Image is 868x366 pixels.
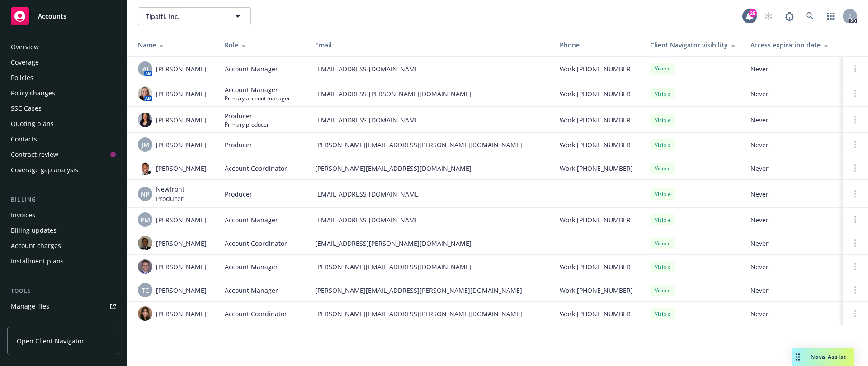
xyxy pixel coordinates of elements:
[560,115,633,125] span: Work [PHONE_NUMBER]
[146,12,224,21] span: Tipalti, Inc.
[315,309,545,319] span: [PERSON_NAME][EMAIL_ADDRESS][PERSON_NAME][DOMAIN_NAME]
[315,215,545,225] span: [EMAIL_ADDRESS][DOMAIN_NAME]
[750,189,835,199] span: Never
[650,63,675,74] div: Visible
[650,188,675,200] div: Visible
[11,254,64,268] div: Installment plans
[225,164,287,173] span: Account Coordinator
[780,7,798,25] a: Report a Bug
[11,223,57,238] div: Billing updates
[7,4,119,29] a: Accounts
[749,9,757,17] div: 29
[759,7,778,25] a: Start snowing
[650,238,675,249] div: Visible
[142,140,149,150] span: JM
[225,262,278,272] span: Account Manager
[11,239,61,253] div: Account charges
[650,285,675,296] div: Visible
[750,239,835,248] span: Never
[650,139,675,150] div: Visible
[142,64,148,74] span: AJ
[811,353,846,361] span: Nova Assist
[792,348,854,366] button: Nova Assist
[750,40,835,50] div: Access expiration date
[11,208,35,222] div: Invoices
[225,40,301,50] div: Role
[315,64,545,74] span: [EMAIL_ADDRESS][DOMAIN_NAME]
[650,163,675,174] div: Visible
[38,13,66,20] span: Accounts
[560,262,633,272] span: Work [PHONE_NUMBER]
[7,286,119,296] div: Tools
[315,115,545,125] span: [EMAIL_ADDRESS][DOMAIN_NAME]
[156,239,207,248] span: [PERSON_NAME]
[225,121,269,128] span: Primary producer
[17,336,84,346] span: Open Client Navigator
[560,286,633,295] span: Work [PHONE_NUMBER]
[138,113,152,127] img: photo
[560,140,633,150] span: Work [PHONE_NUMBER]
[750,64,835,74] span: Never
[156,64,207,74] span: [PERSON_NAME]
[7,86,119,100] a: Policy changes
[560,164,633,173] span: Work [PHONE_NUMBER]
[156,309,207,319] span: [PERSON_NAME]
[7,314,119,329] a: Policy checking
[7,239,119,253] a: Account charges
[141,189,150,199] span: NP
[7,117,119,131] a: Quoting plans
[315,262,545,272] span: [PERSON_NAME][EMAIL_ADDRESS][DOMAIN_NAME]
[156,115,207,125] span: [PERSON_NAME]
[225,94,290,102] span: Primary account manager
[138,86,152,101] img: photo
[225,189,252,199] span: Producer
[11,314,57,329] div: Policy checking
[138,161,152,175] img: photo
[7,40,119,54] a: Overview
[11,70,33,85] div: Policies
[315,140,545,150] span: [PERSON_NAME][EMAIL_ADDRESS][PERSON_NAME][DOMAIN_NAME]
[7,147,119,162] a: Contract review
[7,195,119,204] div: Billing
[138,259,152,274] img: photo
[315,189,545,199] span: [EMAIL_ADDRESS][DOMAIN_NAME]
[650,40,736,50] div: Client Navigator visibility
[142,286,149,295] span: TC
[650,88,675,99] div: Visible
[11,101,42,116] div: SSC Cases
[560,89,633,99] span: Work [PHONE_NUMBER]
[11,55,39,70] div: Coverage
[560,40,636,50] div: Phone
[7,70,119,85] a: Policies
[750,164,835,173] span: Never
[750,286,835,295] span: Never
[560,64,633,74] span: Work [PHONE_NUMBER]
[225,85,290,94] span: Account Manager
[650,308,675,319] div: Visible
[560,309,633,319] span: Work [PHONE_NUMBER]
[7,299,119,314] a: Manage files
[11,40,39,54] div: Overview
[7,163,119,177] a: Coverage gap analysis
[11,147,58,162] div: Contract review
[7,223,119,238] a: Billing updates
[138,306,152,321] img: photo
[7,55,119,70] a: Coverage
[750,309,835,319] span: Never
[11,163,78,177] div: Coverage gap analysis
[225,286,278,295] span: Account Manager
[11,132,37,146] div: Contacts
[7,254,119,268] a: Installment plans
[7,101,119,116] a: SSC Cases
[750,89,835,99] span: Never
[138,7,251,25] button: Tipalti, Inc.
[156,140,207,150] span: [PERSON_NAME]
[138,40,210,50] div: Name
[156,262,207,272] span: [PERSON_NAME]
[7,132,119,146] a: Contacts
[792,348,803,366] div: Drag to move
[225,111,269,121] span: Producer
[225,239,287,248] span: Account Coordinator
[225,64,278,74] span: Account Manager
[225,309,287,319] span: Account Coordinator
